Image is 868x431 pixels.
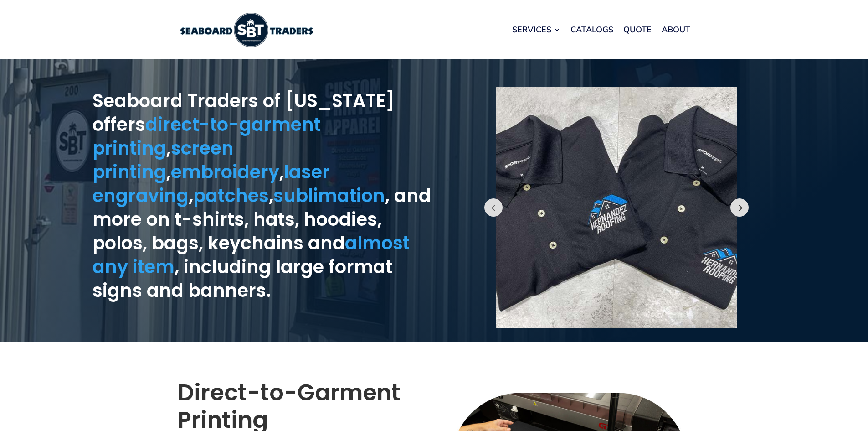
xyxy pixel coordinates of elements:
a: laser engraving [92,159,330,208]
a: almost any item [92,230,410,280]
img: embroidered polo [496,87,737,328]
h1: Seaboard Traders of [US_STATE] offers , , , , , , and more on t-shirts, hats, hoodies, polos, bag... [92,89,434,307]
button: Prev [730,198,749,217]
a: screen printing [92,135,234,185]
a: direct-to-garment printing [92,112,321,161]
a: Services [512,12,560,47]
a: About [662,12,690,47]
a: embroidery [171,159,279,185]
a: patches [193,183,269,208]
button: Prev [484,198,503,217]
a: Quote [623,12,652,47]
a: Catalogs [570,12,613,47]
a: sublimation [273,183,385,208]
